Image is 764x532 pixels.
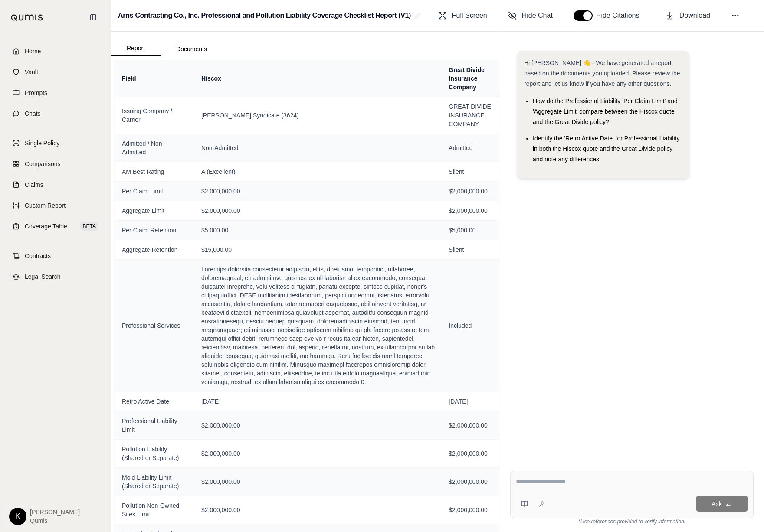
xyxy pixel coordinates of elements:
span: $2,000,000.00 [201,449,435,458]
span: BETA [80,222,98,231]
span: Silent [449,245,492,254]
th: Hiscox [194,60,442,97]
span: Hide Citations [596,10,645,21]
span: $2,000,000.00 [449,206,492,215]
span: Professional Liability Limit [122,417,187,434]
span: Admitted [449,144,492,152]
a: Chats [6,104,105,123]
h2: Arris Contracting Co., Inc. Professional and Pollution Liability Coverage Checklist Report (V1) [118,8,411,23]
span: Pollution Liability (Shared or Separate) [122,445,187,462]
span: Silent [449,167,492,176]
span: $2,000,000.00 [449,449,492,458]
span: GREAT DIVIDE INSURANCE COMPANY [449,102,492,128]
span: Identify the 'Retro Active Date' for Professional Liability in both the Hiscox quote and the Grea... [533,135,679,163]
span: Aggregate Limit [122,206,187,215]
span: Per Claim Retention [122,226,187,235]
span: Pollution Non-Owned Sites Limit [122,501,187,519]
span: Prompts [25,88,47,97]
span: Admitted / Non-Admitted [122,139,187,157]
button: Hide Chat [505,7,556,24]
span: Hide Chat [522,10,553,21]
span: [DATE] [449,397,492,406]
span: $2,000,000.00 [201,206,435,215]
span: $5,000.00 [449,226,492,235]
button: Report [111,41,161,56]
span: Retro Active Date [122,397,187,406]
span: $2,000,000.00 [201,187,435,196]
span: Download [679,10,710,21]
span: Non-Admitted [201,144,435,152]
span: Contracts [25,251,51,260]
span: Hi [PERSON_NAME] 👋 - We have generated a report based on the documents you uploaded. Please revie... [524,59,680,87]
span: A (Excellent) [201,167,435,176]
a: Single Policy [6,134,105,153]
img: Qumis Logo [11,14,43,21]
span: Included [449,321,492,330]
span: Professional Services [122,321,187,330]
a: Contracts [6,246,105,265]
span: Aggregate Retention [122,245,187,254]
span: Custom Report [25,201,66,210]
span: $5,000.00 [201,226,435,235]
span: Mold Liability Limit (Shared or Separate) [122,473,187,490]
a: Home [6,42,105,61]
span: Loremips dolorsita consectetur adipiscin, elits, doeiusmo, temporinci, utlaboree, doloremagnaal, ... [201,265,435,386]
span: [PERSON_NAME] [30,508,80,516]
span: Legal Search [25,272,61,281]
span: How do the Professional Liability 'Per Claim Limit' and 'Aggregate Limit' compare between the His... [533,98,678,125]
button: Collapse sidebar [86,10,100,24]
a: Custom Report [6,196,105,215]
a: Claims [6,175,105,194]
button: Full Screen [435,7,491,24]
div: *Use references provided to verify information. [510,518,754,525]
a: Comparisons [6,154,105,173]
div: K [9,508,26,525]
span: AM Best Rating [122,167,187,176]
span: $2,000,000.00 [201,421,435,430]
span: Full Screen [452,10,487,21]
a: Prompts [6,83,105,102]
button: Ask [696,496,748,512]
span: $2,000,000.00 [201,506,435,514]
span: Comparisons [25,160,60,168]
th: Great Divide Insurance Company [442,60,499,97]
span: Issuing Company / Carrier [122,107,187,124]
span: Single Policy [25,139,59,147]
span: Vault [25,68,38,76]
span: Ask [712,500,721,507]
span: Per Claim Limit [122,187,187,196]
button: Download [662,7,714,24]
a: Coverage TableBETA [6,217,105,236]
span: $2,000,000.00 [201,477,435,486]
a: Legal Search [6,267,105,286]
a: Vault [6,62,105,82]
span: $2,000,000.00 [449,421,492,430]
button: Documents [161,42,223,56]
span: Coverage Table [25,222,67,231]
span: Qumis [30,516,80,525]
span: $2,000,000.00 [449,506,492,514]
span: Chats [25,109,41,118]
th: Field [115,60,194,97]
span: $15,000.00 [201,245,435,254]
span: Claims [25,180,43,189]
span: [DATE] [201,397,435,406]
span: Home [25,47,41,55]
span: $2,000,000.00 [449,477,492,486]
span: [PERSON_NAME] Syndicate (3624) [201,111,435,120]
span: $2,000,000.00 [449,187,492,196]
